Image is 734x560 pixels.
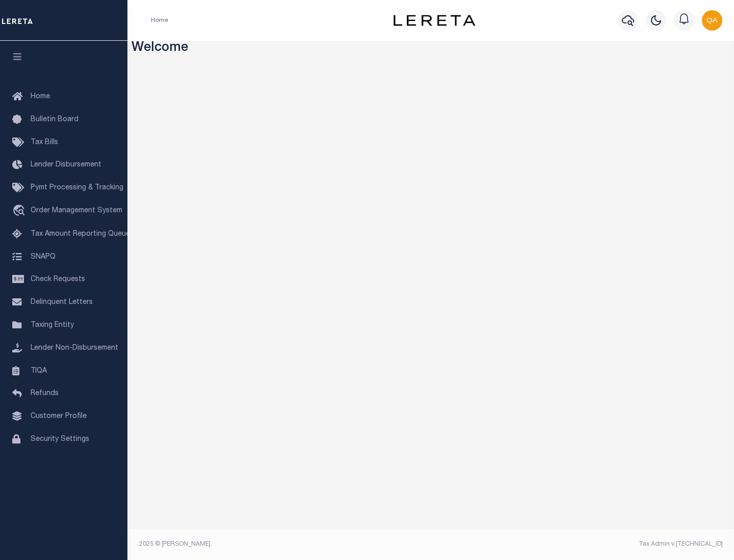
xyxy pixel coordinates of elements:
h3: Welcome [132,41,730,57]
span: Delinquent Letters [31,299,93,306]
span: Check Requests [31,276,85,283]
span: Taxing Entity [31,322,74,329]
span: Lender Non-Disbursement [31,345,118,352]
span: SNAPQ [31,253,56,260]
span: Tax Amount Reporting Queue [31,231,130,238]
img: logo-dark.svg [394,15,475,26]
span: Pymt Processing & Tracking [31,184,123,191]
li: Home [151,16,168,25]
div: 2025 © [PERSON_NAME]. [132,540,431,549]
span: Tax Bills [31,139,58,146]
span: Bulletin Board [31,116,78,123]
span: Refunds [31,390,59,397]
span: Lender Disbursement [31,161,101,169]
img: svg+xml;base64,PHN2ZyB4bWxucz0iaHR0cDovL3d3dy53My5vcmcvMjAwMC9zdmciIHBvaW50ZXItZXZlbnRzPSJub25lIi... [702,10,722,31]
span: Home [31,93,50,100]
span: TIQA [31,367,47,374]
span: Order Management System [31,207,122,214]
span: Security Settings [31,436,89,443]
div: Tax Admin v.[TECHNICAL_ID] [438,540,723,549]
i: travel_explore [12,205,29,218]
span: Customer Profile [31,413,87,420]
